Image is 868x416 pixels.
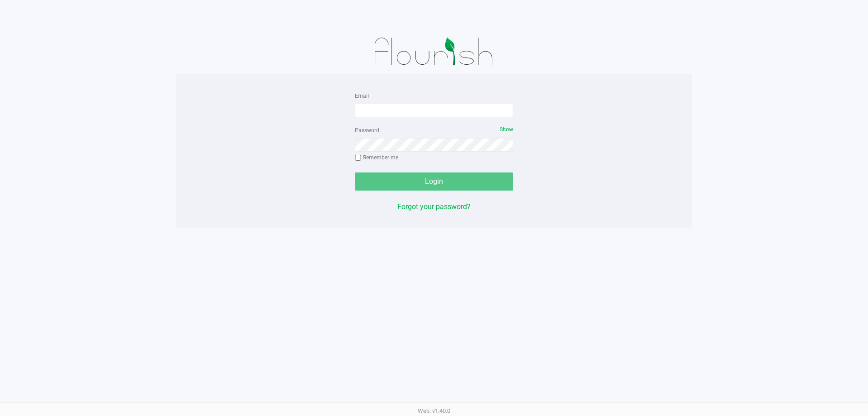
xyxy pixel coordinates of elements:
span: Web: v1.40.0 [418,407,450,414]
label: Email [355,92,369,100]
span: Show [500,126,513,133]
input: Remember me [355,155,361,161]
label: Password [355,126,379,134]
label: Remember me [355,153,398,162]
button: Forgot your password? [397,201,471,212]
